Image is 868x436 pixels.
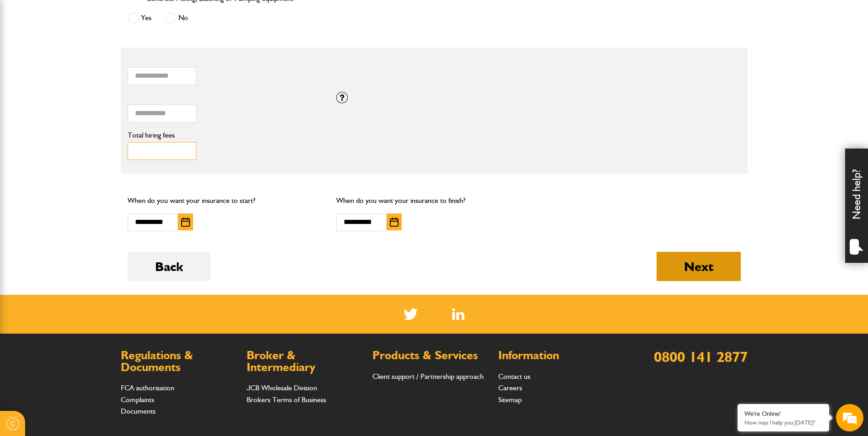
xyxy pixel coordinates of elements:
[150,5,172,27] div: Minimize live chat window
[12,85,167,105] input: Enter your last name
[498,350,615,362] h2: Information
[128,12,151,24] label: Yes
[452,308,464,320] a: LinkedIn
[12,112,167,132] input: Enter your email address
[128,252,210,281] button: Back
[336,195,532,207] p: When do you want your insurance to finish?
[124,282,166,294] em: Start Chat
[181,218,190,227] img: Choose date
[48,51,154,63] div: Chat with us now
[498,372,530,381] a: Contact us
[498,395,522,404] a: Sitemap
[657,252,741,281] button: Next
[128,195,323,207] p: When do you want your insurance to start?
[372,372,484,381] a: Client support / Partnership approach
[452,308,464,320] img: Linked In
[404,308,418,320] img: Twitter
[165,12,188,24] label: No
[744,410,822,418] div: We're Online!
[845,149,868,263] div: Need help?
[372,350,489,362] h2: Products & Services
[654,348,748,366] a: 0800 141 2877
[16,51,38,64] img: d_20077148190_company_1631870298795_20077148190
[498,383,522,392] a: Careers
[128,132,323,139] label: Total hiring fees
[12,138,167,159] input: Enter your phone number
[121,395,154,404] a: Complaints
[121,350,237,373] h2: Regulations & Documents
[744,419,822,426] p: How may I help you today?
[121,407,156,415] a: Documents
[121,383,174,392] a: FCA authorisation
[247,395,326,404] a: Brokers Terms of Business
[390,218,399,227] img: Choose date
[247,383,317,392] a: JCB Wholesale Division
[12,165,167,274] textarea: Type your message and hit 'Enter'
[247,350,363,373] h2: Broker & Intermediary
